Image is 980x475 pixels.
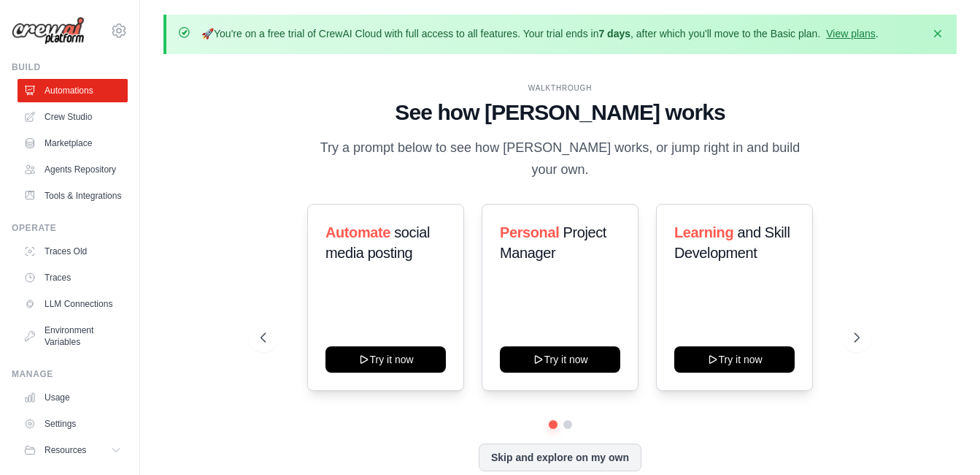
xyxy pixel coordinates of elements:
[201,26,879,41] p: You're on a free trial of CrewAI Cloud with full access to all features. Your trial ends in , aft...
[201,28,214,39] strong: 🚀
[18,79,128,102] a: Automations
[18,240,128,263] a: Traces Old
[500,224,559,240] span: Personal
[18,184,128,208] a: Tools & Integrations
[18,438,128,462] button: Resources
[18,266,128,289] a: Traces
[12,61,128,73] div: Build
[674,346,795,373] button: Try it now
[45,444,86,456] span: Resources
[12,17,85,45] img: Logo
[18,132,128,155] a: Marketplace
[18,105,128,129] a: Crew Studio
[325,346,446,373] button: Try it now
[500,346,620,373] button: Try it now
[18,412,128,436] a: Settings
[598,28,630,39] strong: 7 days
[261,99,860,126] h1: See how [PERSON_NAME] works
[500,224,606,261] span: Project Manager
[325,224,390,240] span: Automate
[479,444,641,471] button: Skip and explore on my own
[12,368,128,380] div: Manage
[674,224,790,261] span: and Skill Development
[18,319,128,354] a: Environment Variables
[12,222,128,234] div: Operate
[674,224,733,240] span: Learning
[325,224,430,261] span: social media posting
[18,158,128,181] a: Agents Repository
[315,137,806,180] p: Try a prompt below to see how [PERSON_NAME] works, or jump right in and build your own.
[826,28,875,39] a: View plans
[261,83,860,94] div: WALKTHROUGH
[18,386,128,409] a: Usage
[18,292,128,316] a: LLM Connections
